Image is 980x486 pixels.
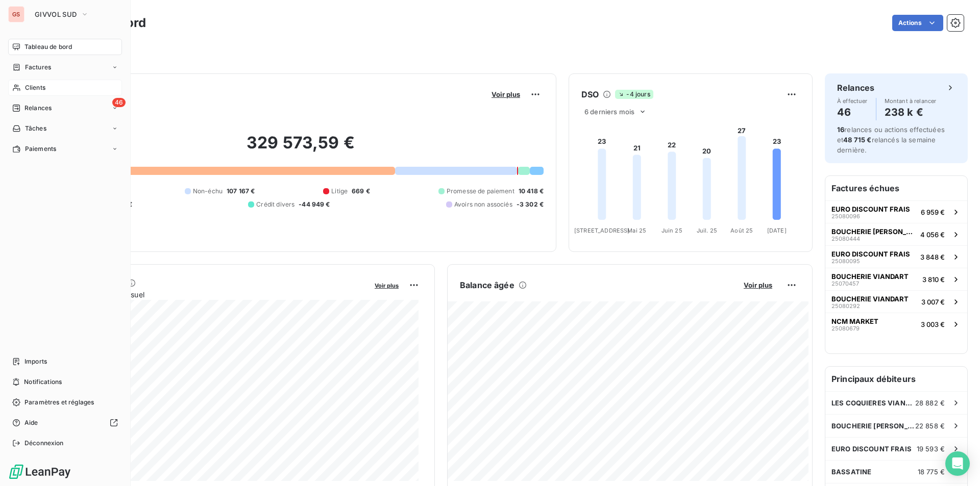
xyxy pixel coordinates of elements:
[299,200,330,209] span: -44 949 €
[831,272,909,280] span: BOUCHERIE VIANDART
[825,313,967,335] button: NCM MARKET250806793 003 €
[741,280,775,290] button: Voir plus
[8,415,122,431] a: Aide
[661,227,682,234] tspan: Juin 25
[35,10,77,18] span: GIVVOL SUD
[24,418,38,427] span: Aide
[831,445,912,453] span: EURO DISCOUNT FRAIS
[730,227,753,234] tspan: Août 25
[193,187,223,196] span: Non-échu
[460,279,514,291] h6: Balance âgée
[58,289,367,300] span: Chiffre d'affaires mensuel
[24,104,52,113] span: Relances
[831,205,910,213] span: EURO DISCOUNT FRAIS
[25,124,46,133] span: Tâches
[831,236,860,242] span: 25080444
[825,367,967,391] h6: Principaux débiteurs
[581,88,599,100] h6: DSO
[25,63,51,72] span: Factures
[24,439,64,448] span: Déconnexion
[24,42,72,52] span: Tableau de bord
[8,6,24,22] div: GS
[488,90,523,99] button: Voir plus
[837,104,868,120] h4: 46
[447,187,514,196] span: Promesse de paiement
[519,187,544,196] span: 10 418 €
[885,104,937,120] h4: 238 k €
[892,15,943,31] button: Actions
[58,133,544,163] h2: 329 573,59 €
[831,422,915,430] span: BOUCHERIE [PERSON_NAME]
[825,200,967,223] button: EURO DISCOUNT FRAIS250800966 959 €
[825,176,967,200] h6: Factures échues
[24,377,62,387] span: Notifications
[831,303,860,309] span: 25080292
[627,227,646,234] tspan: Mai 25
[921,320,945,328] span: 3 003 €
[922,275,945,284] span: 3 810 €
[831,250,910,258] span: EURO DISCOUNT FRAIS
[615,90,653,99] span: -4 jours
[915,422,945,430] span: 22 858 €
[8,464,71,480] img: Logo LeanPay
[831,258,860,264] span: 25080095
[825,223,967,245] button: BOUCHERIE [PERSON_NAME]250804444 056 €
[352,187,370,196] span: 669 €
[837,125,844,134] span: 16
[917,445,945,453] span: 19 593 €
[831,295,909,303] span: BOUCHERIE VIANDART
[574,227,629,234] tspan: [STREET_ADDRESS]
[837,125,945,154] span: relances ou actions effectuées et relancés la semaine dernière.
[837,98,868,104] span: À effectuer
[375,282,399,289] span: Voir plus
[921,208,945,216] span: 6 959 €
[767,227,787,234] tspan: [DATE]
[831,280,859,287] span: 25070457
[584,108,634,116] span: 6 derniers mois
[825,245,967,268] button: EURO DISCOUNT FRAIS250800953 848 €
[945,451,970,476] div: Open Intercom Messenger
[920,253,945,261] span: 3 848 €
[831,468,871,476] span: BASSATINE
[915,399,945,407] span: 28 882 €
[492,90,520,98] span: Voir plus
[921,298,945,306] span: 3 007 €
[372,280,402,290] button: Voir plus
[24,357,47,366] span: Imports
[825,290,967,313] button: BOUCHERIE VIANDART250802923 007 €
[831,317,878,325] span: NCM MARKET
[227,187,255,196] span: 107 167 €
[843,136,871,144] span: 48 715 €
[831,399,915,407] span: LES COQUIERES VIANDES
[831,227,916,236] span: BOUCHERIE [PERSON_NAME]
[454,200,512,209] span: Avoirs non associés
[256,200,295,209] span: Crédit divers
[112,98,126,107] span: 46
[25,144,56,154] span: Paiements
[25,83,45,92] span: Clients
[517,200,544,209] span: -3 302 €
[831,213,860,219] span: 25080096
[831,325,860,331] span: 25080679
[837,82,874,94] h6: Relances
[918,468,945,476] span: 18 775 €
[24,398,94,407] span: Paramètres et réglages
[825,268,967,290] button: BOUCHERIE VIANDART250704573 810 €
[697,227,717,234] tspan: Juil. 25
[744,281,772,289] span: Voir plus
[885,98,937,104] span: Montant à relancer
[331,187,348,196] span: Litige
[920,231,945,239] span: 4 056 €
